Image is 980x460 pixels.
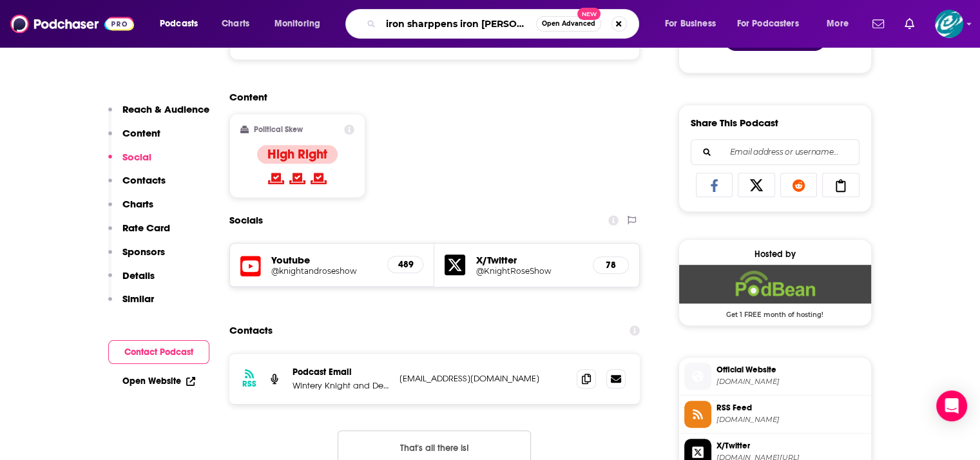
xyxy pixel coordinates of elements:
[271,254,378,266] h5: Youtube
[684,401,866,428] a: RSS Feed[DOMAIN_NAME]
[10,12,134,36] img: Podchaser - Follow, Share and Rate Podcasts
[716,377,866,387] span: knightandrose.podbean.com
[398,259,412,270] h5: 489
[656,14,732,34] button: open menu
[213,14,257,34] a: Charts
[737,15,799,33] span: For Podcasters
[108,103,209,127] button: Reach & Audience
[242,379,256,389] h3: RSS
[827,15,849,33] span: More
[729,14,818,34] button: open menu
[935,10,963,38] span: Logged in as Resurrection
[267,146,327,162] h4: High Right
[122,151,151,163] p: Social
[691,139,860,165] div: Search followers
[716,440,866,452] span: X/Twitter
[867,13,889,35] a: Show notifications dropdown
[122,269,155,282] p: Details
[935,10,963,38] button: Show profile menu
[702,140,849,164] input: Email address or username...
[822,173,860,197] a: Copy Link
[122,222,170,234] p: Rate Card
[684,363,866,390] a: Official Website[DOMAIN_NAME]
[936,390,967,421] div: Open Intercom Messenger
[293,380,389,391] p: Wintery Knight and Desert Rose
[899,13,919,35] a: Show notifications dropdown
[108,174,166,198] button: Contacts
[293,367,389,378] p: Podcast Email
[696,173,733,197] a: Share on Facebook
[108,340,209,364] button: Contact Podcast
[122,174,166,186] p: Contacts
[679,265,871,303] img: Podbean Deal: Get 1 FREE month of hosting!
[229,208,263,233] h2: Socials
[108,292,154,316] button: Similar
[222,15,249,33] span: Charts
[818,14,865,34] button: open menu
[151,14,215,34] button: open menu
[271,266,378,276] a: @knightandroseshow
[160,15,198,33] span: Podcasts
[679,265,871,318] a: Podbean Deal: Get 1 FREE month of hosting!
[358,9,651,39] div: Search podcasts, credits, & more...
[738,173,775,197] a: Share on X/Twitter
[716,402,866,414] span: RSS Feed
[108,151,151,175] button: Social
[265,14,337,34] button: open menu
[665,15,716,33] span: For Business
[716,415,866,425] span: feed.podbean.com
[122,292,154,305] p: Similar
[476,254,582,266] h5: X/Twitter
[108,127,160,151] button: Content
[229,318,273,343] h2: Contacts
[122,198,153,210] p: Charts
[780,173,818,197] a: Share on Reddit
[476,266,582,276] a: @KnightRoseShow
[122,245,165,258] p: Sponsors
[122,127,160,139] p: Content
[604,260,618,271] h5: 78
[577,8,600,20] span: New
[108,269,155,293] button: Details
[679,303,871,319] span: Get 1 FREE month of hosting!
[108,222,170,245] button: Rate Card
[108,198,153,222] button: Charts
[691,117,778,129] h3: Share This Podcast
[399,373,567,384] p: [EMAIL_ADDRESS][DOMAIN_NAME]
[122,103,209,115] p: Reach & Audience
[381,14,536,34] input: Search podcasts, credits, & more...
[536,16,601,32] button: Open AdvancedNew
[122,376,195,387] a: Open Website
[108,245,165,269] button: Sponsors
[542,21,595,27] span: Open Advanced
[716,364,866,376] span: Official Website
[679,249,871,260] div: Hosted by
[254,125,303,134] h2: Political Skew
[229,91,630,103] h2: Content
[935,10,963,38] img: User Profile
[274,15,320,33] span: Monitoring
